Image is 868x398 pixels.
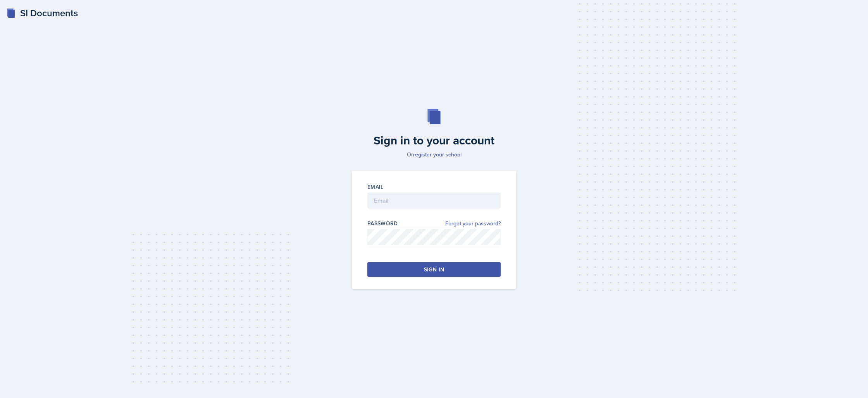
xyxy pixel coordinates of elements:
a: register your school [413,151,462,158]
button: Sign in [367,262,501,277]
a: Forgot your password? [445,220,501,228]
label: Email [367,183,384,191]
h2: Sign in to your account [347,134,521,148]
input: Email [367,192,501,209]
p: Or [347,151,521,158]
a: SI Documents [6,6,78,20]
div: Sign in [424,266,444,273]
label: Password [367,220,398,227]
